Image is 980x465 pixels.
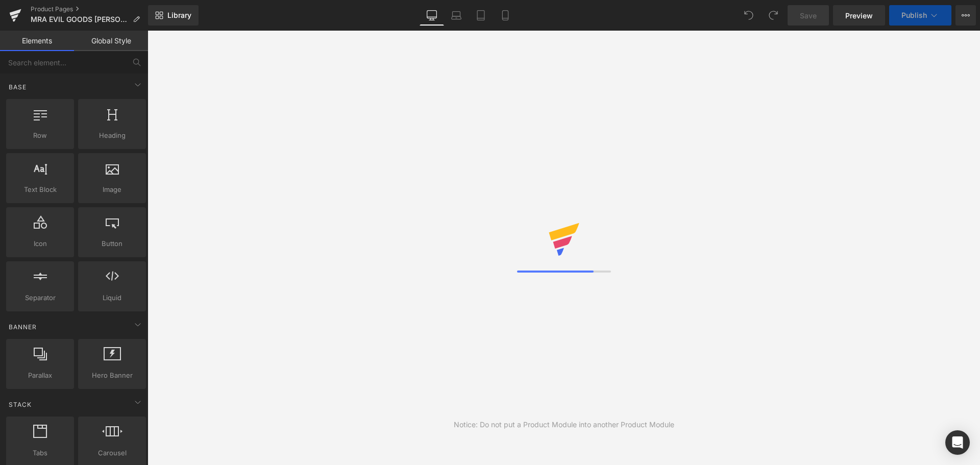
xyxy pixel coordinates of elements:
span: Image [81,184,143,195]
span: Parallax [9,370,71,381]
span: Heading [81,130,143,141]
span: Text Block [9,184,71,195]
a: New Library [148,5,199,26]
span: Button [81,238,143,249]
a: Tablet [469,5,493,26]
span: Preview [845,10,873,21]
button: Redo [763,5,783,26]
span: Hero Banner [81,370,143,381]
div: Notice: Do not put a Product Module into another Product Module [454,419,674,430]
button: Undo [739,5,759,26]
span: Carousel [81,448,143,458]
div: Open Intercom Messenger [945,430,970,455]
span: Liquid [81,292,143,303]
span: Library [167,11,191,20]
a: Preview [833,5,885,26]
button: Publish [889,5,951,26]
span: Stack [8,400,33,409]
span: Separator [9,292,71,303]
a: Laptop [444,5,469,26]
button: More [955,5,976,26]
a: Desktop [420,5,444,26]
a: Global Style [74,31,148,51]
span: Publish [901,11,927,19]
span: Banner [8,322,38,332]
span: Icon [9,238,71,249]
a: Mobile [493,5,518,26]
span: MRA EVIL GOODS [PERSON_NAME] [PERSON_NAME] DE RES [31,15,129,23]
a: Product Pages [31,5,148,13]
span: Tabs [9,448,71,458]
span: Base [8,82,28,92]
span: Save [800,10,817,21]
span: Row [9,130,71,141]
